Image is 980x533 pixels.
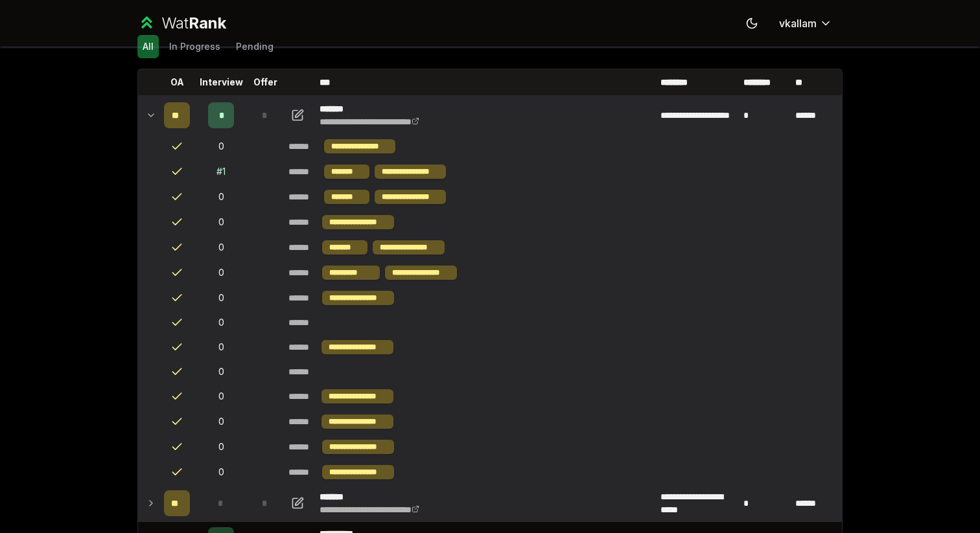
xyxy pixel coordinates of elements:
div: Wat [161,13,226,34]
td: 0 [195,311,247,334]
td: 0 [195,335,247,359]
td: 0 [195,235,247,260]
p: Offer [253,76,277,89]
td: 0 [195,409,247,434]
button: vkallam [769,12,843,35]
td: 0 [195,435,247,459]
td: 0 [195,460,247,484]
span: Rank [189,14,226,32]
p: OA [170,76,184,89]
button: All [137,35,159,58]
p: Interview [200,76,243,89]
button: In Progress [164,35,226,58]
button: Pending [231,35,279,58]
td: 0 [195,134,247,159]
td: 0 [195,286,247,310]
td: 0 [195,185,247,209]
td: 0 [195,360,247,383]
a: WatRank [137,13,226,34]
td: 0 [195,260,247,285]
td: 0 [195,210,247,234]
div: # 1 [216,165,226,178]
span: vkallam [779,16,817,31]
td: 0 [195,384,247,409]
